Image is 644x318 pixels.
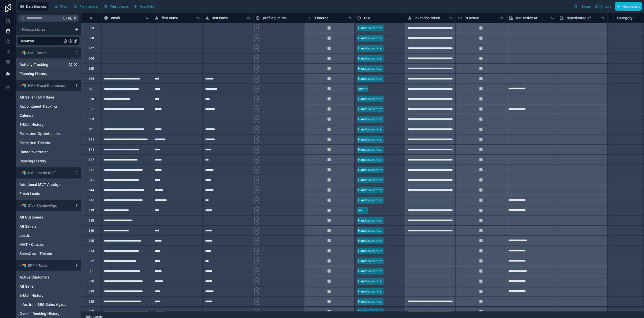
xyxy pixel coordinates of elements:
[358,157,383,162] div: Handelsvertreter
[102,3,130,10] button: Find column
[615,2,642,11] button: New record
[79,5,98,8] span: Permissions
[89,87,94,91] div: 361
[358,198,383,203] div: Handelsvertreter
[358,299,383,304] div: Handelsvertreter
[358,137,383,142] div: Handelsvertreter
[358,36,383,41] div: Handelsvertreter
[89,56,94,61] div: 366
[110,5,128,8] span: Find column
[89,229,94,233] div: 336
[358,218,383,223] div: Handelsvertreter
[18,2,48,11] button: Data Sources
[89,249,94,253] div: 334
[358,178,383,182] div: Handelsvertreter
[89,289,94,293] div: 329
[89,137,94,142] div: 349
[358,188,383,192] div: Handelsvertreter
[89,310,94,314] div: 327
[358,228,383,233] div: Handelsvertreter
[601,5,611,8] span: Import
[89,117,94,121] div: 353
[89,97,94,101] div: 358
[263,15,286,21] span: profile picture
[622,5,640,8] span: New record
[358,46,383,51] div: Handelsvertreter
[88,188,94,192] div: 344
[358,66,383,71] div: Handelsvertreter
[89,239,94,243] div: 335
[358,238,383,243] div: Handelsvertreter
[89,77,94,81] div: 364
[358,168,383,172] div: Handelsvertreter
[89,279,94,283] div: 330
[358,259,383,263] div: Handelsvertreter
[85,16,97,20] div: #
[465,15,479,21] span: is active
[89,178,94,182] div: 345
[314,15,329,21] span: is internal
[358,127,383,132] div: Handelsvertreter
[89,208,94,212] div: 339
[358,97,383,101] div: Handelsvertreter
[162,15,178,21] span: first name
[358,107,383,111] div: Handelsvertreter
[72,3,99,10] button: Permissions
[132,3,156,10] button: New field
[364,15,370,21] span: role
[72,3,101,10] a: Permissions
[358,279,383,284] div: Handelsvertreter
[358,26,383,30] div: Handelsvertreter
[516,15,537,21] span: last active at
[358,249,383,253] div: Handelsvertreter
[89,198,94,202] div: 343
[567,15,591,21] span: deactivated at
[89,127,94,131] div: 351
[358,147,383,152] div: Handelsvertreter
[581,5,591,8] span: Export
[358,269,383,273] div: Handelsvertreter
[89,107,94,111] div: 357
[89,36,94,40] div: 368
[89,67,94,71] div: 365
[52,3,70,10] button: Filter
[73,16,77,20] span: K
[139,5,154,8] span: New field
[89,158,94,162] div: 347
[89,26,94,30] div: 369
[358,56,383,61] div: Handelsvertreter
[89,148,94,152] div: 348
[415,15,440,21] span: invitation token
[89,168,94,172] div: 346
[62,15,73,21] span: Ctrl
[358,76,383,81] div: Handelsvertreter
[89,46,94,50] div: 367
[212,15,228,21] span: last name
[89,300,94,304] div: 328
[89,259,94,263] div: 332
[111,15,120,21] span: email
[89,269,94,273] div: 331
[26,5,47,8] span: Data Sources
[358,289,383,294] div: Handelsvertreter
[572,2,593,11] button: Export
[613,2,642,11] a: New record
[358,309,383,314] div: Handelsvertreter
[358,208,367,213] div: Admin
[89,218,94,223] div: 338
[60,5,68,8] span: Filter
[617,15,633,21] span: Category
[593,2,613,11] button: Import
[358,117,383,122] div: Handelsvertreter
[358,87,367,91] div: Admin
